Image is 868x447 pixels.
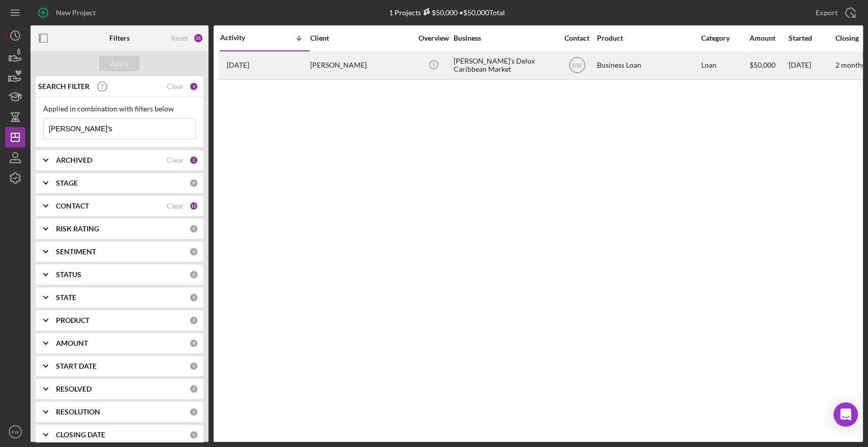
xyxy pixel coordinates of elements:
[227,61,249,69] time: 2025-09-08 15:02
[167,82,184,91] div: Clear
[56,156,92,164] b: ARCHIVED
[189,178,198,188] div: 0
[189,362,198,371] div: 0
[5,422,25,442] button: KW
[189,384,198,394] div: 0
[56,248,96,256] b: SENTIMENT
[558,34,596,42] div: Contact
[56,339,88,347] b: AMOUNT
[56,408,100,416] b: RESOLUTION
[38,82,89,91] b: SEARCH FILTER
[701,52,749,79] div: Loan
[701,34,749,42] div: Category
[414,34,453,42] div: Overview
[835,61,865,69] time: 2 months
[597,52,699,79] div: Business Loan
[389,8,505,17] div: 1 Projects • $50,000 Total
[220,34,265,42] div: Activity
[421,8,458,17] div: $50,000
[167,156,184,164] div: Clear
[171,34,188,42] div: Reset
[805,3,863,23] button: Export
[572,62,582,69] text: KW
[193,33,203,43] div: 15
[310,52,412,79] div: [PERSON_NAME]
[189,247,198,256] div: 0
[597,34,699,42] div: Product
[189,201,198,211] div: 12
[750,34,788,42] div: Amount
[310,34,412,42] div: Client
[189,339,198,348] div: 0
[789,52,834,79] div: [DATE]
[189,224,198,233] div: 0
[31,3,106,23] button: New Project
[56,431,105,439] b: CLOSING DATE
[56,362,97,370] b: START DATE
[43,105,196,113] div: Applied in combination with filters below
[189,156,198,165] div: 2
[56,225,99,233] b: RISK RATING
[454,34,555,42] div: Business
[750,61,775,69] span: $50,000
[189,316,198,325] div: 0
[56,271,81,279] b: STATUS
[110,56,129,71] div: Apply
[11,429,19,435] text: KW
[56,293,76,302] b: STATE
[56,316,89,324] b: PRODUCT
[189,270,198,279] div: 0
[56,202,89,210] b: CONTACT
[167,202,184,210] div: Clear
[109,34,130,42] b: Filters
[189,293,198,302] div: 0
[789,34,834,42] div: Started
[56,385,92,393] b: RESOLVED
[189,407,198,416] div: 0
[454,52,555,79] div: [PERSON_NAME]'s Delux Caribbean Market
[816,3,837,23] div: Export
[189,82,198,91] div: 1
[189,430,198,439] div: 0
[56,3,96,23] div: New Project
[99,56,140,71] button: Apply
[56,179,78,187] b: STAGE
[833,402,858,427] div: Open Intercom Messenger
